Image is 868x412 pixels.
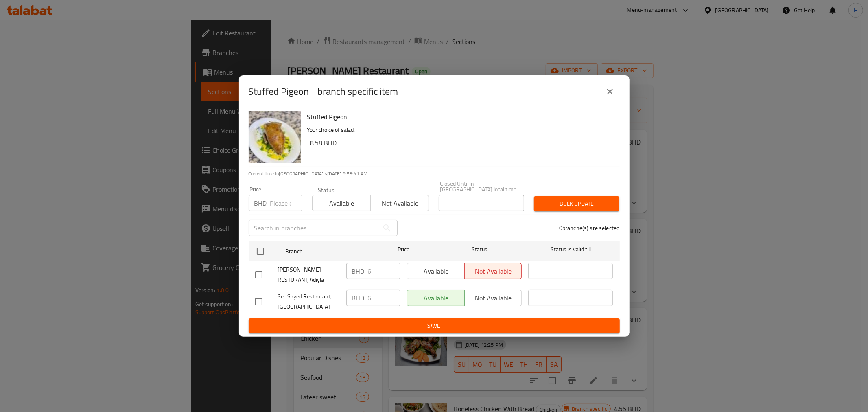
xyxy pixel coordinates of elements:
[249,220,379,236] input: Search in branches
[249,85,398,98] h2: Stuffed Pigeon - branch specific item
[307,111,613,123] h6: Stuffed Pigeon
[249,318,620,333] button: Save
[600,82,620,101] button: close
[249,170,620,178] p: Current time in [GEOGRAPHIC_DATA] is [DATE] 9:53:41 AM
[278,291,340,312] span: Se . Sayed Restaurant, [GEOGRAPHIC_DATA]
[352,266,365,276] p: BHD
[310,137,613,149] h6: 8.58 BHD
[370,195,429,211] button: Not available
[255,321,613,331] span: Save
[278,265,340,285] span: [PERSON_NAME] RESTURANT, Adiyla
[352,293,365,303] p: BHD
[316,197,367,209] span: Available
[270,195,302,211] input: Please enter price
[559,224,620,232] p: 0 branche(s) are selected
[249,111,301,163] img: Stuffed Pigeon
[540,199,613,209] span: Bulk update
[285,246,370,256] span: Branch
[376,244,431,254] span: Price
[374,197,426,209] span: Not available
[528,244,613,254] span: Status is valid till
[307,125,613,135] p: Your choice of salad.
[368,263,400,279] input: Please enter price
[437,244,522,254] span: Status
[312,195,371,211] button: Available
[254,198,267,208] p: BHD
[368,290,400,306] input: Please enter price
[534,196,619,211] button: Bulk update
